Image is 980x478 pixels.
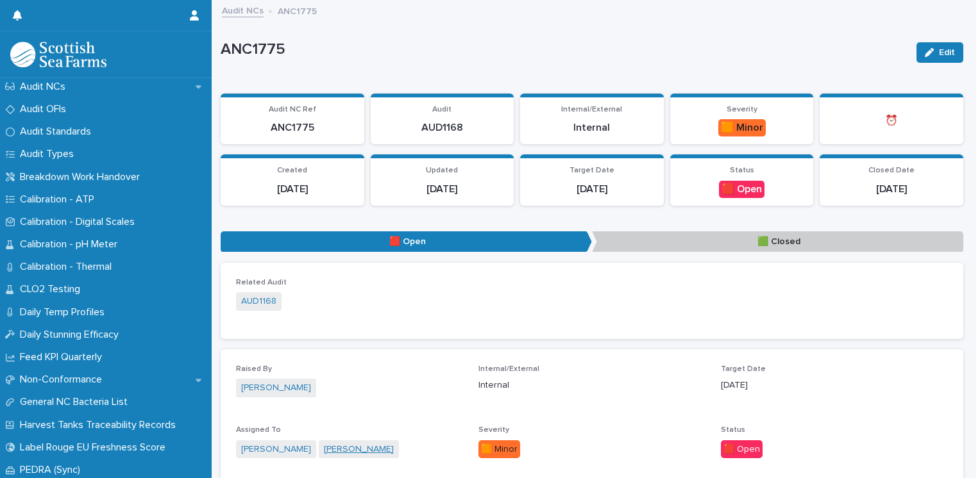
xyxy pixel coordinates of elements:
p: ⏰ [827,115,956,127]
p: Label Rouge EU Freshness Score [15,441,176,454]
div: 🟥 Open [721,440,763,459]
p: Calibration - Thermal [15,261,122,273]
span: Audit NC Ref [269,106,316,113]
p: AUD1168 [378,122,507,134]
p: Non-Conformance [15,374,112,386]
p: Audit Standards [15,126,101,138]
p: Breakdown Work Handover [15,171,150,183]
p: Internal [528,122,656,134]
a: [PERSON_NAME] [241,381,311,395]
p: 🟩 Closed [592,231,963,252]
p: ANC1775 [228,122,357,134]
p: Audit NCs [15,81,76,93]
div: 🟧 Minor [478,440,520,459]
span: Related Audit [236,279,287,286]
span: Internal/External [561,106,622,113]
p: Feed KPI Quarterly [15,351,112,363]
span: Created [277,167,307,174]
p: CLO2 Testing [15,283,90,295]
p: ANC1775 [278,3,317,17]
span: Updated [426,167,458,174]
p: General NC Bacteria List [15,396,138,408]
span: Target Date [721,365,766,373]
p: [DATE] [721,379,948,392]
p: 🟥 Open [221,231,592,252]
div: 🟥 Open [719,181,765,198]
a: AUD1168 [241,295,276,308]
button: Edit [917,42,963,63]
p: Calibration - Digital Scales [15,216,145,228]
span: Severity [478,426,509,434]
p: Audit Types [15,148,84,160]
p: Daily Stunning Efficacy [15,329,129,341]
span: Severity [727,106,757,113]
p: Calibration - pH Meter [15,238,128,251]
span: Audit [432,106,452,113]
p: [DATE] [228,183,357,195]
p: [DATE] [378,183,507,195]
span: Status [721,426,745,434]
img: mMrefqRFQpe26GRNOUkG [10,42,106,67]
p: Audit OFIs [15,103,76,115]
a: Audit NCs [222,3,264,17]
p: Calibration - ATP [15,194,105,206]
p: ANC1775 [221,40,906,59]
a: [PERSON_NAME] [324,443,394,456]
p: Internal [478,379,705,392]
p: [DATE] [528,183,656,195]
p: Daily Temp Profiles [15,306,115,318]
span: Status [730,167,754,174]
span: Closed Date [868,167,915,174]
div: 🟧 Minor [718,119,766,136]
p: Harvest Tanks Traceability Records [15,419,186,431]
span: Target Date [570,167,614,174]
span: Edit [939,48,955,57]
span: Assigned To [236,426,281,434]
p: [DATE] [827,183,956,195]
p: PEDRA (Sync) [15,464,90,476]
span: Internal/External [478,365,539,373]
a: [PERSON_NAME] [241,443,311,456]
span: Raised By [236,365,272,373]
